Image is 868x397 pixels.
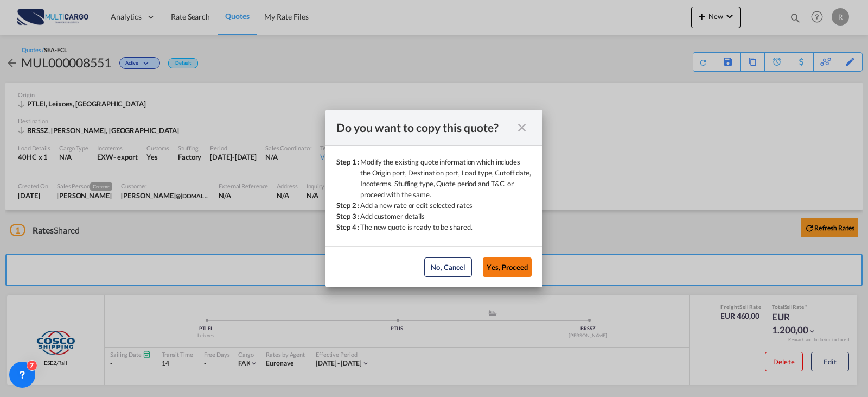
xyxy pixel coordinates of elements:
button: No, Cancel [424,257,472,277]
div: Step 3 : [336,211,360,222]
div: Step 1 : [336,156,360,200]
div: Add customer details [360,211,425,222]
div: Do you want to copy this quote? [336,121,512,134]
div: Modify the existing quote information which includes the Origin port, Destination port, Load type... [360,156,532,200]
div: Add a new rate or edit selected rates [360,200,473,211]
md-dialog: Step 1 : ... [325,110,542,287]
md-icon: icon-close fg-AAA8AD cursor [515,121,528,134]
div: Step 4 : [336,222,360,232]
div: The new quote is ready to be shared. [360,222,472,232]
div: Step 2 : [336,200,360,211]
button: Yes, Proceed [483,257,532,277]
